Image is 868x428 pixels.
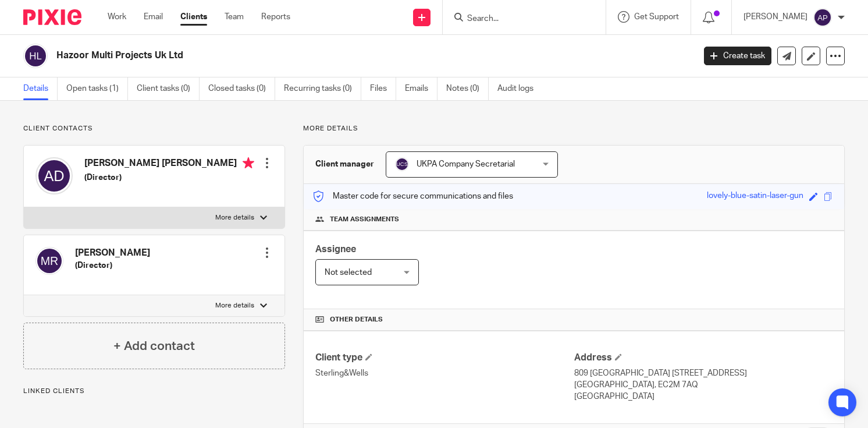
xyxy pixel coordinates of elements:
span: Not selected [325,268,372,277]
a: Notes (0) [446,77,489,100]
a: Details [23,77,58,100]
a: Email [144,11,163,23]
img: svg%3E [813,8,832,27]
p: [PERSON_NAME] [744,11,807,23]
h5: (Director) [84,172,254,183]
a: Create task [704,47,771,65]
i: Primary [243,157,254,169]
a: Clients [180,11,207,23]
img: svg%3E [395,157,409,171]
img: svg%3E [35,247,63,275]
p: 809 [GEOGRAPHIC_DATA] [STREET_ADDRESS] [574,367,833,379]
p: Master code for secure communications and files [312,190,513,202]
h5: (Director) [75,260,150,271]
span: Team assignments [330,215,399,224]
a: Emails [405,77,437,100]
h4: Address [574,352,833,364]
p: [GEOGRAPHIC_DATA], EC2M 7AQ [574,379,833,391]
h3: Client manager [315,158,374,170]
input: Search [466,14,571,24]
a: Team [225,11,244,23]
p: More details [215,213,254,222]
a: Work [108,11,126,23]
span: Other details [330,315,383,324]
img: svg%3E [35,157,73,194]
a: Open tasks (1) [66,77,128,100]
a: Files [370,77,396,100]
h4: + Add contact [113,337,195,355]
div: lovely-blue-satin-laser-gun [707,190,803,203]
span: UKPA Company Secretarial [417,160,515,168]
h4: [PERSON_NAME] [PERSON_NAME] [84,157,254,172]
a: Closed tasks (0) [208,77,275,100]
img: Pixie [23,9,81,25]
img: svg%3E [23,44,48,68]
h4: Client type [315,352,574,364]
p: Sterling&Wells [315,367,574,379]
span: Assignee [315,245,356,254]
p: Client contacts [23,124,285,133]
a: Audit logs [497,77,542,100]
a: Recurring tasks (0) [284,77,361,100]
p: [GEOGRAPHIC_DATA] [574,391,833,402]
p: More details [215,301,254,310]
h2: Hazoor Multi Projects Uk Ltd [56,49,560,62]
span: Get Support [634,13,679,21]
a: Reports [261,11,290,23]
p: More details [303,124,845,133]
p: Linked clients [23,387,285,396]
h4: [PERSON_NAME] [75,247,150,259]
a: Client tasks (0) [137,77,200,100]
